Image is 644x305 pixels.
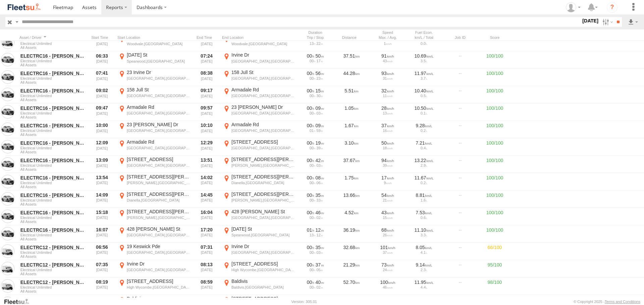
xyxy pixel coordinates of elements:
span: 13 [310,42,315,46]
div: [3040s] 11/08/2025 06:33 - 11/08/2025 07:24 [300,53,331,59]
span: Electrical Unlimited [20,129,86,133]
div: Spearwood,[GEOGRAPHIC_DATA] [127,59,190,64]
label: Click to View Event Location [117,122,191,138]
div: Dianella,[GEOGRAPHIC_DATA] [127,198,190,203]
a: View Asset in Asset Management [1,70,14,84]
span: 00 [310,94,315,98]
div: 09:47 [DATE] [89,104,115,120]
div: 23 Irvine Dr [127,69,190,75]
div: 100/100 [480,191,510,207]
div: 100/100 [480,139,510,155]
span: 12 [316,233,323,237]
div: [STREET_ADDRESS] [231,139,295,145]
div: 1 [372,42,404,46]
div: 23 [PERSON_NAME] Dr [231,104,295,110]
div: 10.40 [408,88,440,94]
div: 50 [372,140,404,146]
a: View Asset in Asset Management [1,123,14,136]
div: Click to Sort [19,35,87,40]
span: 17 [316,59,323,63]
span: Filter Results to this Group [20,63,86,67]
div: [GEOGRAPHIC_DATA],[GEOGRAPHIC_DATA] [231,146,295,150]
a: Terms and Conditions [605,300,640,304]
label: Click to View Event Location [222,156,296,172]
div: 0.4 [408,146,440,150]
label: Click to View Event Location [222,34,296,51]
div: 09:02 [DATE] [89,87,115,103]
span: 46 [316,210,324,215]
div: 3.10 [335,139,368,155]
div: 23 [PERSON_NAME] Dr [127,122,190,128]
div: 13.22 [408,157,440,163]
span: Filter Results to this Group [20,167,86,171]
a: ELECTRC12 - [PERSON_NAME] [20,279,86,285]
span: 00 [307,140,314,146]
div: 26 [372,233,404,237]
div: 28 [372,105,404,111]
div: 68 [372,227,404,233]
div: 100/100 [480,122,510,138]
label: Click to View Event Location [117,69,191,85]
div: [2156s] 11/08/2025 14:09 - 11/08/2025 14:45 [300,192,331,198]
div: [2781s] 11/08/2025 15:18 - 11/08/2025 16:04 [300,210,331,216]
div: 3.3 [408,233,440,237]
span: Electrical Unlimited [20,146,86,150]
a: ELECTRC16 - [PERSON_NAME] [20,105,86,111]
span: 08 [316,175,324,180]
div: 428 [PERSON_NAME] St [127,226,190,232]
div: 06:56 [DATE] [89,243,115,259]
div: 93 [372,70,404,76]
div: 9.28 [408,123,440,129]
a: View Asset in Asset Management [1,227,14,240]
span: Electrical Unlimited [20,111,86,115]
div: 13:51 [DATE] [194,156,219,172]
div: [GEOGRAPHIC_DATA],[GEOGRAPHIC_DATA] [231,128,295,133]
label: Click to View Event Location [117,226,191,242]
div: 100/100 [480,209,510,225]
span: 09 [316,123,324,128]
span: Filter Results to this Group [20,237,86,241]
div: 13:09 [DATE] [89,156,115,172]
a: ELECTRC16 - [PERSON_NAME] [20,157,86,163]
a: View Asset in Asset Management [1,279,14,293]
div: [3399s] 11/08/2025 07:41 - 11/08/2025 08:38 [300,70,331,76]
div: 158 Jull St [127,87,190,93]
div: 10.69 [408,53,440,59]
div: 0.0 [408,42,440,46]
span: Electrical Unlimited [20,198,86,202]
div: [STREET_ADDRESS][PERSON_NAME] [127,191,190,197]
div: [GEOGRAPHIC_DATA],[GEOGRAPHIC_DATA] [127,111,190,116]
a: View Asset in Asset Management [1,210,14,223]
span: 56 [316,71,324,76]
div: 16 [372,129,404,133]
span: Filter Results to this Group [20,133,86,137]
div: 91 [372,53,404,59]
label: Click to View Event Location [222,104,296,120]
div: 13.66 [335,191,368,207]
label: Click to View Event Location [222,52,296,68]
div: [4376s] 11/08/2025 16:07 - 11/08/2025 17:20 [300,227,331,233]
label: Click to View Event Location [117,278,191,294]
div: 7.53 [408,210,440,216]
a: View Asset in Asset Management [1,88,14,101]
div: 10.50 [408,105,440,111]
span: 00 [307,88,314,93]
div: Irvine Dr [231,52,295,58]
div: [STREET_ADDRESS] [127,156,190,162]
div: 13 [372,111,404,115]
span: 01 [307,227,314,233]
label: Click to View Event Location [117,261,191,277]
div: 11.67 [408,175,440,181]
div: 15 [372,216,404,220]
div: 09:17 [DATE] [194,87,219,103]
a: ELECTRC12 - [PERSON_NAME] [20,262,86,268]
span: Filter Results to this Group [20,150,86,154]
div: 428 [PERSON_NAME] St [231,209,295,215]
a: ELECTRC16 - [PERSON_NAME] [20,175,86,181]
div: 1.6 [408,198,440,202]
label: Click to View Event Location [117,174,191,190]
span: 00 [310,198,315,202]
div: Wayne Betts [563,2,583,12]
label: Click to View Event Location [117,139,191,155]
div: 100/100 [480,174,510,190]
